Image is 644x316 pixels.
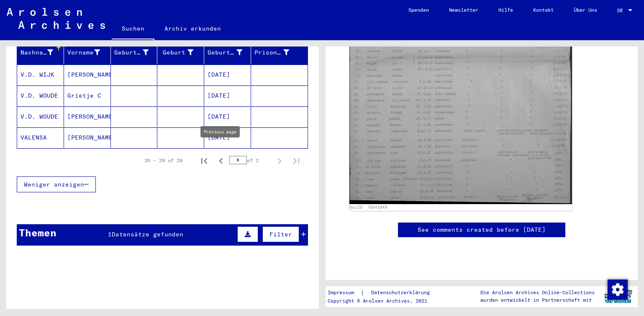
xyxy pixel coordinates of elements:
div: Geburt‏ [161,46,204,59]
div: Geburtsdatum [208,48,242,57]
div: 26 – 29 of 29 [144,157,182,164]
mat-cell: V.D. WIJK [17,65,64,85]
button: Previous page [213,152,229,169]
mat-cell: [PERSON_NAME] [64,65,111,85]
mat-header-cell: Nachname [17,41,64,64]
img: Arolsen_neg.svg [7,8,105,29]
mat-header-cell: Geburtsname [111,41,158,64]
a: Suchen [112,18,154,40]
div: Geburtsname [114,48,149,57]
div: Prisoner # [254,48,289,57]
span: Weniger anzeigen [24,181,84,188]
div: Vorname [67,46,110,59]
mat-cell: [DATE] [204,127,251,148]
button: Filter [262,226,299,242]
div: Nachname [21,48,53,57]
span: DE [617,8,626,13]
img: Zustimmung ändern [608,280,628,300]
div: Geburtsname [114,46,159,59]
mat-cell: Grietje C [64,85,111,106]
a: Archiv erkunden [154,18,231,39]
div: Nachname [21,46,64,59]
mat-header-cell: Vorname [64,41,111,64]
a: Datenschutzerklärung [364,288,440,297]
mat-header-cell: Geburtsdatum [204,41,251,64]
mat-cell: [PERSON_NAME] [64,106,111,127]
button: Weniger anzeigen [17,176,96,192]
a: Impressum [328,288,361,297]
div: of 2 [229,156,271,164]
div: | [328,288,440,297]
a: See comments created before [DATE] [418,225,546,234]
p: Die Arolsen Archives Online-Collections [480,289,595,296]
button: Next page [271,152,288,169]
mat-cell: V.D. WOUDE [17,106,64,127]
div: Geburt‏ [161,48,193,57]
mat-cell: [DATE] [204,85,251,106]
mat-header-cell: Prisoner # [251,41,308,64]
button: First page [196,152,213,169]
div: Geburtsdatum [208,46,253,59]
span: Datensätze gefunden [112,231,183,238]
button: Last page [288,152,305,169]
div: Themen [19,225,56,240]
img: yv_logo.png [603,286,634,307]
mat-header-cell: Geburt‏ [157,41,204,64]
a: DocID: 78842849 [350,205,387,210]
mat-cell: V.D. WOUDE [17,85,64,106]
div: Vorname [67,48,100,57]
mat-cell: [PERSON_NAME] [64,127,111,148]
div: Prisoner # [254,46,300,59]
span: Filter [269,231,292,238]
p: Copyright © Arolsen Archives, 2021 [328,297,440,305]
mat-cell: [DATE] [204,65,251,85]
span: 1 [108,231,112,238]
mat-cell: VALENSA [17,127,64,148]
mat-cell: [DATE] [204,106,251,127]
p: wurden entwickelt in Partnerschaft mit [480,296,595,304]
